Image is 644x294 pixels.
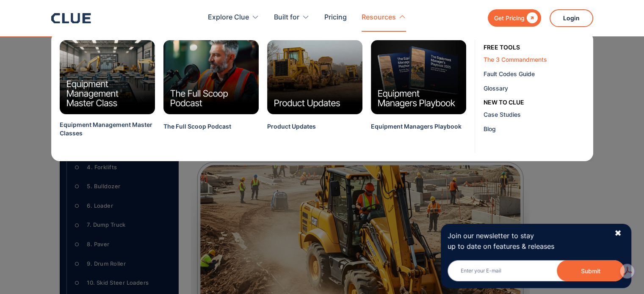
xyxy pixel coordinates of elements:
a: Glossary [484,81,590,95]
div: Blog [484,124,587,133]
div: Built for [274,4,310,31]
div: Equipment Management Master Classes [60,121,155,138]
div: Resources [362,4,396,31]
a: ○5. Bulldozer [72,180,171,193]
div: 6. Loader [87,201,113,211]
a: Get Pricing [488,9,541,27]
a: ○8. Paver [72,238,171,251]
div: 9. Drum Roller [87,258,126,269]
div: Fault Codes Guide [484,69,587,78]
div: Equipment Managers Playbook [371,122,462,131]
div: free tools [484,43,520,52]
img: Equipment Managers Playbook [371,40,466,114]
div: ○ [72,257,82,270]
div: Get Pricing [494,13,525,23]
div: Built for [274,4,299,31]
div: ○ [72,180,82,193]
div: The 3 Commandments [484,55,587,64]
a: Blog [484,121,590,136]
a: ○4. Forklifts [72,161,171,173]
a: Login [550,9,593,27]
a: Fault Codes Guide [484,66,590,81]
div: 8. Paver [87,239,109,250]
a: Equipment Managers Playbook [371,122,462,141]
div: Glossary [484,84,587,93]
div: New to clue [484,98,524,107]
p: Join our newsletter to stay up to date on features & releases [448,231,607,252]
div: ○ [72,219,82,231]
a: Product Updates [267,122,316,141]
div: Resources [362,4,406,31]
input: Enter your E-mail [448,260,625,281]
div: 7. Dump Truck [87,220,125,230]
div: 4. Forklifts [87,162,117,173]
nav: Resources [51,32,593,161]
div: ○ [72,161,82,173]
button: Submit [557,260,625,281]
div: Product Updates [267,122,316,131]
div: ✖ [614,228,622,239]
a: Equipment Management Master Classes [60,121,155,148]
div: ○ [72,238,82,251]
div: ○ [72,200,82,212]
div: Explore Clue [208,4,259,31]
div:  [525,13,538,23]
img: Equipment Management MasterClasses [60,40,155,114]
a: ○6. Loader [72,200,171,212]
div: Case Studies [484,110,587,119]
img: Clue Full Scoop Podcast [163,40,259,114]
a: Pricing [324,4,347,31]
div: 5. Bulldozer [87,181,120,192]
img: Clue Product Updates [267,40,362,114]
a: ○10. Skid Steer Loaders [72,277,171,289]
a: The Full Scoop Podcast [163,122,231,141]
a: ○9. Drum Roller [72,257,171,270]
div: 10. Skid Steer Loaders [87,278,149,288]
div: Explore Clue [208,4,249,31]
div: ○ [72,277,82,289]
a: Case Studies [484,107,590,121]
a: The 3 Commandments [484,52,590,66]
div: The Full Scoop Podcast [163,122,231,131]
a: ○7. Dump Truck [72,219,171,231]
